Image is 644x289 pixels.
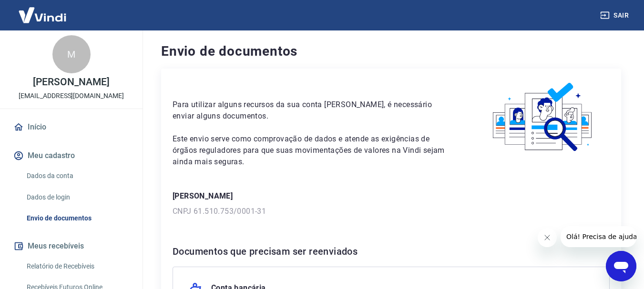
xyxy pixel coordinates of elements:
[477,80,610,155] img: waiting_documents.41d9841a9773e5fdf392cede4d13b617.svg
[161,42,621,61] h4: Envio de documentos
[23,209,131,228] a: Envio de documentos
[23,188,131,207] a: Dados de login
[23,257,131,276] a: Relatório de Recebíveis
[606,251,636,281] iframe: Botão para abrir a janela de mensagens
[173,190,610,202] p: [PERSON_NAME]
[19,91,124,101] p: [EMAIL_ADDRESS][DOMAIN_NAME]
[11,145,131,166] button: Meu cadastro
[6,7,80,14] span: Olá! Precisa de ajuda?
[173,133,454,168] p: Este envio serve como comprovação de dados e atende as exigências de órgãos reguladores para que ...
[33,77,109,87] p: [PERSON_NAME]
[52,35,91,73] div: M
[561,226,636,247] iframe: Mensagem da empresa
[173,99,454,122] p: Para utilizar alguns recursos da sua conta [PERSON_NAME], é necessário enviar alguns documentos.
[11,0,73,30] img: Vindi
[11,236,131,257] button: Meus recebíveis
[23,166,131,186] a: Dados da conta
[538,228,557,247] iframe: Fechar mensagem
[598,7,633,24] button: Sair
[173,206,610,217] p: CNPJ 61.510.753/0001-31
[173,244,610,259] h6: Documentos que precisam ser reenviados
[11,117,131,138] a: Início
